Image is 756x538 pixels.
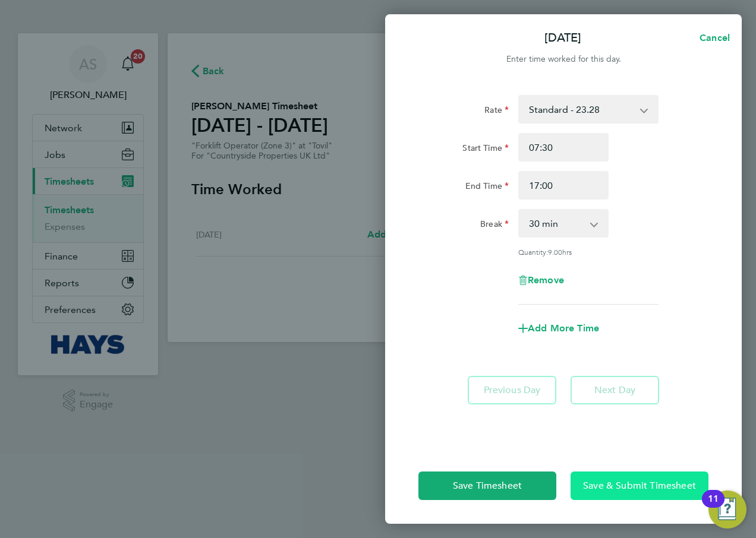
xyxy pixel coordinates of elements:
div: Enter time worked for this day. [385,52,742,67]
button: Add More Time [518,324,599,333]
span: Remove [528,274,564,286]
label: End Time [465,181,509,195]
span: 9.00 [548,247,562,257]
button: Remove [518,276,564,285]
button: Cancel [681,26,742,50]
button: Save & Submit Timesheet [571,471,708,500]
input: E.g. 08:00 [518,133,609,162]
label: Break [480,219,509,233]
span: Save & Submit Timesheet [583,480,696,492]
span: Add More Time [528,322,599,334]
button: Save Timesheet [418,471,556,500]
span: Save Timesheet [453,480,522,492]
div: Quantity: hrs [518,247,659,257]
div: 11 [708,499,719,514]
input: E.g. 18:00 [518,171,609,200]
span: Cancel [696,32,730,43]
label: Start Time [462,143,509,157]
p: [DATE] [544,30,581,46]
button: Open Resource Center, 11 new notifications [708,490,746,528]
label: Rate [484,105,509,119]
